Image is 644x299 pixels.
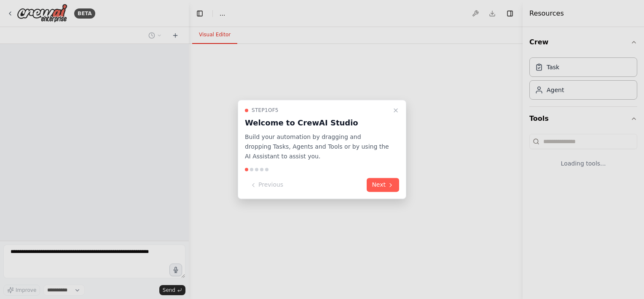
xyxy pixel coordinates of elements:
button: Hide left sidebar [194,8,206,19]
button: Previous [245,178,288,192]
button: Close walkthrough [391,105,401,115]
h3: Welcome to CrewAI Studio [245,117,389,129]
p: Build your automation by dragging and dropping Tasks, Agents and Tools or by using the AI Assista... [245,132,389,161]
button: Next [367,178,399,192]
span: Step 1 of 5 [252,107,279,114]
